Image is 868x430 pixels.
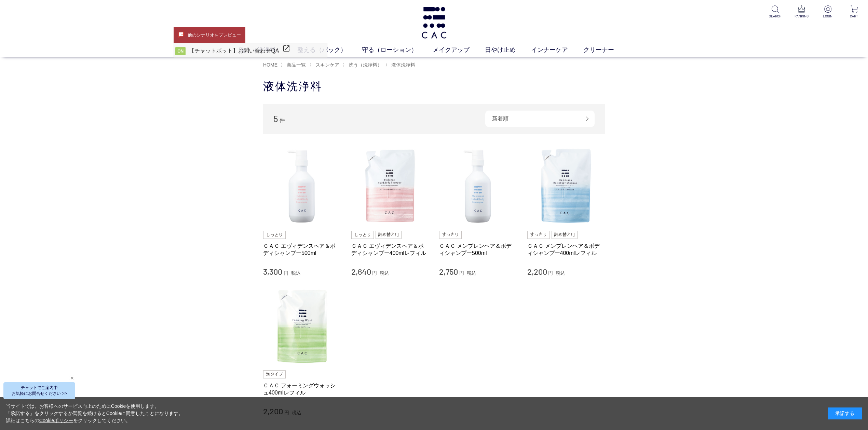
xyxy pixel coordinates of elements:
[485,45,531,55] a: 日やけ止め
[285,62,306,68] a: 商品一覧
[531,45,583,55] a: インナーケア
[263,287,341,365] img: ＣＡＣ フォーミングウォッシュ400mlレフィル
[380,270,389,276] span: 税込
[315,62,339,68] span: スキンケア
[485,111,595,127] div: 新着順
[376,231,402,239] img: 詰め替え用
[556,270,565,276] span: 税込
[793,14,810,19] p: RANKING
[314,62,339,68] a: スキンケア
[390,62,415,68] a: 液体洗浄料
[846,14,863,19] p: CART
[467,270,476,276] span: 税込
[846,5,863,19] a: CART
[819,5,836,19] a: LOGIN
[548,270,553,276] span: 円
[342,62,384,68] li: 〉
[287,62,306,68] span: 商品一覧
[263,62,277,68] a: HOME
[362,45,433,55] a: 守る（ローション）
[433,45,485,55] a: メイクアップ
[175,47,186,55] span: ON
[309,62,341,68] li: 〉
[174,27,245,43] button: 他のシナリオをプレビュー
[439,231,462,239] img: すっきり
[351,147,429,225] img: ＣＡＣ エヴィデンスヘア＆ボディシャンプー400mlレフィル
[439,242,517,257] a: ＣＡＣ メンブレンヘア＆ボディシャンプー500ml
[583,45,629,55] a: クリーナー
[6,403,184,424] div: 当サイトでは、お客様へのサービス向上のためにCookieを使用します。 「承諾する」をクリックするか閲覧を続けるとCookieに同意したことになります。 詳細はこちらの をクリックしてください。
[281,62,308,68] li: 〉
[828,407,862,419] div: 承諾する
[527,242,605,257] a: ＣＡＣ メンブレンヘア＆ボディシャンプー400mlレフィル
[793,5,810,19] a: RANKING
[527,147,605,225] img: ＣＡＣ メンブレンヘア＆ボディシャンプー400mlレフィル
[263,370,286,378] img: 泡タイプ
[297,45,362,55] a: 整える（パック）
[39,418,73,423] a: Cookieポリシー
[819,14,836,19] p: LOGIN
[347,62,382,68] a: 洗う（洗浄料）
[420,7,448,39] img: logo
[351,231,374,239] img: しっとり
[372,270,377,276] span: 円
[284,270,288,276] span: 円
[527,231,550,239] img: すっきり
[174,43,327,58] a: 【チャットボット】お問い合わせQA
[273,113,278,124] span: 5
[351,242,429,257] a: ＣＡＣ エヴィデンスヘア＆ボディシャンプー400mlレフィル
[280,117,285,123] span: 件
[459,270,464,276] span: 円
[263,231,286,239] img: しっとり
[263,382,341,397] a: ＣＡＣ フォーミングウォッシュ400mlレフィル
[439,267,458,276] span: 2,750
[263,242,341,257] a: ＣＡＣ エヴィデンスヘア＆ボディシャンプー500ml
[351,267,371,276] span: 2,640
[178,32,184,38] img: Flipdesk
[527,267,547,276] span: 2,200
[767,5,784,19] a: SEARCH
[391,62,415,68] span: 液体洗浄料
[349,62,382,68] span: 洗う（洗浄料）
[291,270,301,276] span: 税込
[767,14,784,19] p: SEARCH
[552,231,578,239] img: 詰め替え用
[263,267,282,276] span: 3,300
[439,147,517,225] img: ＣＡＣ メンブレンヘア＆ボディシャンプー500ml
[385,62,417,68] li: 〉
[263,79,605,94] h1: 液体洗浄料
[263,147,341,225] img: ＣＡＣ エヴィデンスヘア＆ボディシャンプー500ml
